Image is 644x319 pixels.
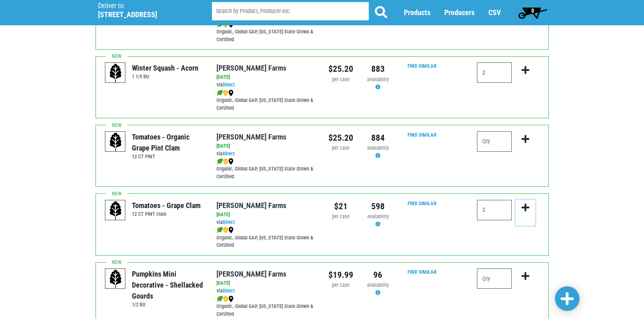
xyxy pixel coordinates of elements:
[216,81,316,89] div: via
[216,295,316,318] div: Organic, Global GAP, [US_STATE] State Grown & Certified
[444,9,475,17] a: Producers
[228,296,234,302] img: map_marker-0e94453035b3232a4d21701695807de9.png
[477,131,512,152] input: Qty
[223,82,235,88] a: Direct
[365,62,390,75] div: 883
[216,89,316,112] div: Organic, Global GAP, [US_STATE] State Grown & Certified
[216,201,286,210] a: [PERSON_NAME] Farms
[408,63,437,69] a: Find Similar
[488,9,501,17] a: CSV
[367,145,389,151] span: availability
[216,157,316,181] div: Organic, Global GAP, [US_STATE] State Grown & Certified
[328,213,353,221] div: per case
[365,131,390,144] div: 884
[223,227,228,233] img: safety-e55c860ca8c00a9c171001a62a92dabd.png
[223,151,235,157] a: Direct
[105,269,126,289] img: placeholder-variety-43d6402dacf2d531de610a020419775a.svg
[132,62,198,73] div: Winter Squash - Acorn
[328,281,353,289] div: per case
[408,132,437,138] a: Find Similar
[98,2,191,10] p: Deliver to:
[216,279,316,287] div: [DATE]
[216,64,286,72] a: [PERSON_NAME] Farms
[216,73,316,81] div: [DATE]
[216,20,316,44] div: Organic, Global GAP, [US_STATE] State Grown & Certified
[216,227,223,233] img: leaf-e5c59151409436ccce96b2ca1b28e03c.png
[328,268,353,281] div: $19.99
[223,296,228,302] img: safety-e55c860ca8c00a9c171001a62a92dabd.png
[216,150,316,158] div: via
[105,63,126,83] img: placeholder-variety-43d6402dacf2d531de610a020419775a.svg
[223,219,235,225] a: Direct
[223,288,235,294] a: Direct
[365,200,390,213] div: 598
[404,9,430,17] a: Products
[216,133,286,141] a: [PERSON_NAME] Farms
[216,142,316,150] div: [DATE]
[477,200,512,220] input: Qty
[216,211,316,219] div: [DATE]
[328,131,353,144] div: $25.20
[477,268,512,289] input: Qty
[132,73,198,80] h6: 1 1/9 BU
[132,301,204,308] h6: 1/2 BU
[365,268,390,281] div: 96
[216,287,316,295] div: via
[328,144,353,152] div: per case
[515,4,551,21] a: 0
[105,200,126,221] img: placeholder-variety-43d6402dacf2d531de610a020419775a.svg
[216,270,286,278] a: [PERSON_NAME] Farms
[477,62,512,83] input: Qty
[98,10,191,19] h5: [STREET_ADDRESS]
[223,90,228,96] img: safety-e55c860ca8c00a9c171001a62a92dabd.png
[408,200,437,206] a: Find Similar
[228,227,234,233] img: map_marker-0e94453035b3232a4d21701695807de9.png
[228,158,234,165] img: map_marker-0e94453035b3232a4d21701695807de9.png
[212,2,369,21] input: Search by Product, Producer etc.
[228,90,234,96] img: map_marker-0e94453035b3232a4d21701695807de9.png
[132,211,201,217] h6: 12 CT PINT clam
[132,131,204,153] div: Tomatoes - Organic Grape Pint Clam
[216,158,223,165] img: leaf-e5c59151409436ccce96b2ca1b28e03c.png
[531,7,534,14] span: 0
[367,76,389,82] span: availability
[216,226,316,250] div: Organic, Global GAP, [US_STATE] State Grown & Certified
[132,200,201,211] div: Tomatoes - Grape Clam
[367,282,389,288] span: availability
[328,76,353,84] div: per case
[216,219,316,226] div: via
[408,269,437,275] a: Find Similar
[216,296,223,302] img: leaf-e5c59151409436ccce96b2ca1b28e03c.png
[132,268,204,301] div: Pumpkins Mini Decorative - Shellacked Gourds
[132,153,204,159] h6: 12 CT PINT
[367,213,389,219] span: availability
[328,200,353,213] div: $21
[105,132,126,152] img: placeholder-variety-43d6402dacf2d531de610a020419775a.svg
[328,62,353,75] div: $25.20
[223,158,228,165] img: safety-e55c860ca8c00a9c171001a62a92dabd.png
[216,90,223,96] img: leaf-e5c59151409436ccce96b2ca1b28e03c.png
